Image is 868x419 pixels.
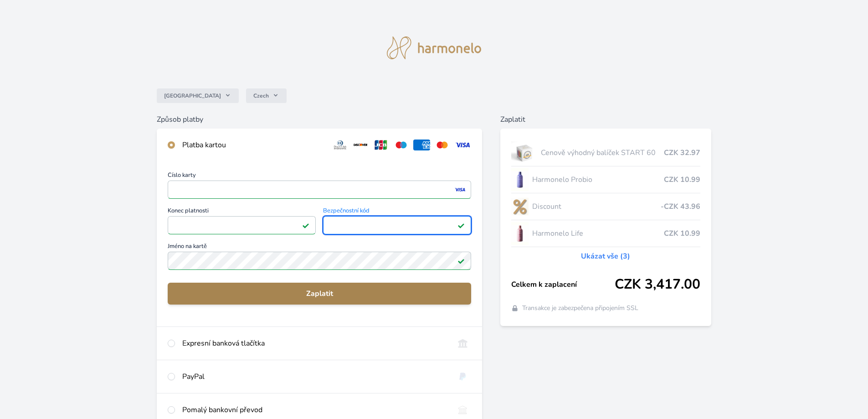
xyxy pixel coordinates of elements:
img: logo.svg [387,36,482,59]
iframe: Iframe pro datum vypršení platnosti [172,219,312,232]
img: amex.svg [413,140,430,150]
span: Transakce je zabezpečena připojením SSL [522,304,638,313]
h6: Způsob platby [157,114,482,125]
span: [GEOGRAPHIC_DATA] [164,92,221,99]
img: visa [454,186,466,194]
img: mc.svg [434,140,451,150]
img: paypal.svg [454,371,471,382]
button: [GEOGRAPHIC_DATA] [157,88,239,103]
button: Zaplatit [168,283,471,305]
img: bankTransfer_IBAN.svg [454,404,471,415]
img: start.jpg [511,141,537,164]
img: Platné pole [302,222,309,229]
div: Expresní banková tlačítka [182,338,447,349]
div: PayPal [182,371,447,382]
img: onlineBanking_CZ.svg [454,338,471,349]
img: CLEAN_LIFE_se_stinem_x-lo.jpg [511,222,529,245]
span: Jméno na kartě [168,243,471,252]
span: Zaplatit [175,288,464,299]
span: CZK 32.97 [664,147,700,158]
span: Cenově výhodný balíček START 60 [541,147,664,158]
span: CZK 3,417.00 [615,276,700,293]
img: diners.svg [332,140,349,150]
img: discover.svg [352,140,369,150]
div: Pomalý bankovní převod [182,404,447,415]
span: CZK 10.99 [664,174,700,185]
span: -CZK 43.96 [661,201,700,212]
input: Jméno na kartěPlatné pole [168,252,471,270]
span: Harmonelo Life [532,228,664,239]
span: Discount [532,201,661,212]
span: CZK 10.99 [664,228,700,239]
button: Czech [246,88,287,103]
img: visa.svg [454,140,471,150]
a: Ukázat vše (3) [581,251,630,262]
img: discount-lo.png [511,195,529,218]
span: Bezpečnostní kód [323,208,471,216]
span: Czech [253,92,269,99]
span: Celkem k zaplacení [511,279,615,290]
img: maestro.svg [393,140,410,150]
h6: Zaplatit [500,114,711,125]
iframe: Iframe pro bezpečnostní kód [327,219,467,232]
img: Platné pole [457,222,465,229]
img: Platné pole [457,257,465,264]
div: Platba kartou [182,140,324,150]
img: CLEAN_PROBIO_se_stinem_x-lo.jpg [511,168,529,191]
span: Konec platnosti [168,208,316,216]
span: Harmonelo Probio [532,174,664,185]
span: Číslo karty [168,172,471,181]
iframe: Iframe pro číslo karty [172,183,467,196]
img: jcb.svg [373,140,390,150]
